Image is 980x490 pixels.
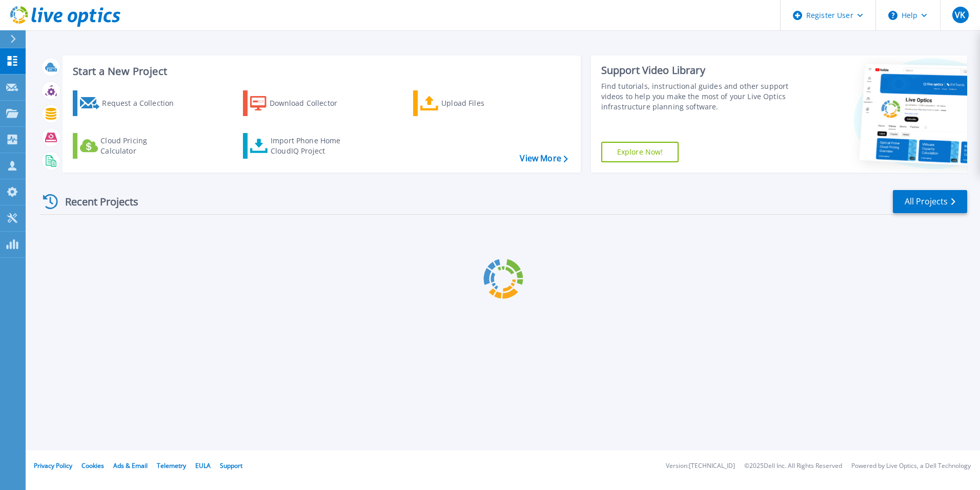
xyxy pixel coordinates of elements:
a: Explore Now! [601,142,679,162]
a: Request a Collection [73,90,187,116]
li: Powered by Live Optics, a Dell Technology [851,463,971,469]
a: Ads & Email [113,461,148,470]
a: Download Collector [243,90,357,116]
a: View More [520,154,567,163]
a: Cookies [81,461,104,470]
li: Version: [TECHNICAL_ID] [666,463,735,469]
div: Request a Collection [102,93,184,114]
a: Support [220,461,242,470]
a: Telemetry [157,461,186,470]
div: Recent Projects [39,189,152,214]
a: Privacy Policy [34,461,72,470]
div: Download Collector [270,93,352,114]
li: © 2025 Dell Inc. All Rights Reserved [744,463,842,469]
div: Find tutorials, instructional guides and other support videos to help you make the most of your L... [601,81,793,112]
a: Upload Files [413,90,527,116]
a: Cloud Pricing Calculator [73,133,187,159]
h3: Start a New Project [73,66,567,77]
span: VK [955,11,965,19]
div: Cloud Pricing Calculator [100,136,182,156]
div: Support Video Library [601,64,793,77]
a: EULA [195,461,211,470]
div: Upload Files [441,93,523,114]
div: Import Phone Home CloudIQ Project [271,136,351,156]
a: All Projects [893,190,967,213]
